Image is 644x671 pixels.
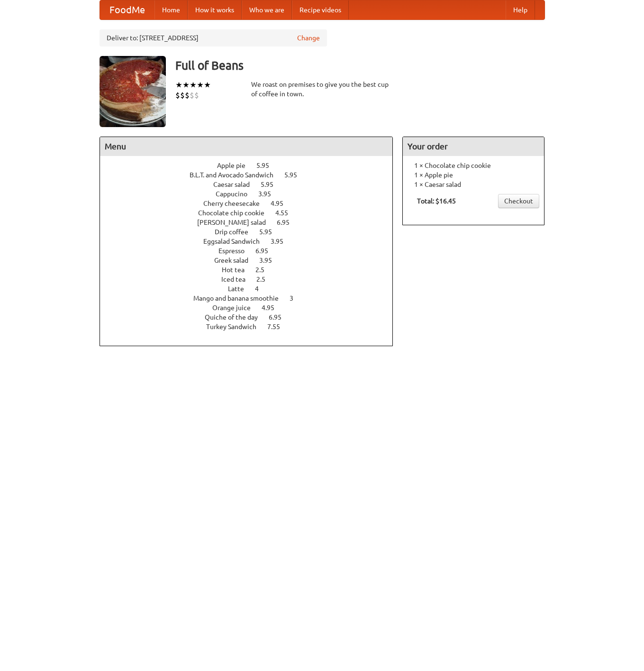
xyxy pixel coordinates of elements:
[217,162,287,169] a: Apple pie 5.95
[100,56,166,127] img: angular.jpg
[198,209,306,217] a: Chocolate chip cookie 4.55
[100,0,154,19] a: FoodMe
[284,171,307,179] span: 5.95
[259,257,281,264] span: 3.95
[180,90,185,101] li: $
[175,56,545,75] h3: Full of Beans
[218,247,286,255] a: Espresso 6.95
[290,294,303,302] span: 3
[203,200,269,207] span: Cherry cheesecake
[206,323,266,331] span: Turkey Sandwich
[188,0,242,19] a: How it works
[221,276,255,283] span: Iced tea
[251,80,393,99] div: We roast on premises to give you the best cup of coffee in town.
[215,228,290,236] a: Drip coffee 5.95
[197,219,307,226] a: [PERSON_NAME] salad 6.95
[205,313,267,321] span: Quiche of the day
[255,247,278,255] span: 6.95
[206,323,298,331] a: Turkey Sandwich 7.55
[197,219,275,226] span: [PERSON_NAME] salad
[212,304,292,312] a: Orange juice 4.95
[256,162,279,169] span: 5.95
[100,137,393,156] h4: Menu
[212,304,260,312] span: Orange juice
[417,197,456,205] b: Total: $16.45
[221,276,283,283] a: Iced tea 2.5
[256,276,275,283] span: 2.5
[255,266,274,274] span: 2.5
[194,90,199,101] li: $
[297,33,320,43] a: Change
[214,257,290,264] a: Greek salad 3.95
[203,238,301,245] a: Eggsalad Sandwich 3.95
[222,266,282,274] a: Hot tea 2.5
[193,294,288,302] span: Mango and banana smoothie
[203,238,269,245] span: Eggsalad Sandwich
[216,190,289,198] a: Cappucino 3.95
[275,209,298,217] span: 4.55
[269,313,291,321] span: 6.95
[190,80,197,90] li: ★
[255,285,268,293] span: 4
[408,161,539,170] li: 1 × Chocolate chip cookie
[197,80,204,90] li: ★
[190,90,194,101] li: $
[215,228,258,236] span: Drip coffee
[154,0,188,19] a: Home
[198,209,274,217] span: Chocolate chip cookie
[213,181,291,188] a: Caesar salad 5.95
[292,0,349,19] a: Recipe videos
[403,137,544,156] h4: Your order
[271,200,293,207] span: 4.95
[262,304,284,312] span: 4.95
[204,80,211,90] li: ★
[506,0,535,19] a: Help
[175,90,180,101] li: $
[228,285,276,293] a: Latte 4
[190,171,283,179] span: B.L.T. and Avocado Sandwich
[100,29,327,46] div: Deliver to: [STREET_ADDRESS]
[267,323,290,331] span: 7.55
[203,200,301,207] a: Cherry cheesecake 4.95
[175,80,182,90] li: ★
[271,238,293,245] span: 3.95
[213,181,259,188] span: Caesar salad
[218,247,254,255] span: Espresso
[193,294,311,302] a: Mango and banana smoothie 3
[217,162,255,169] span: Apple pie
[222,266,254,274] span: Hot tea
[277,219,299,226] span: 6.95
[261,181,283,188] span: 5.95
[259,228,281,236] span: 5.95
[258,190,281,198] span: 3.95
[498,194,539,208] a: Checkout
[242,0,292,19] a: Who we are
[216,190,257,198] span: Cappucino
[408,180,539,189] li: 1 × Caesar salad
[228,285,254,293] span: Latte
[182,80,190,90] li: ★
[185,90,190,101] li: $
[205,313,299,321] a: Quiche of the day 6.95
[214,257,258,264] span: Greek salad
[190,171,315,179] a: B.L.T. and Avocado Sandwich 5.95
[408,170,539,180] li: 1 × Apple pie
